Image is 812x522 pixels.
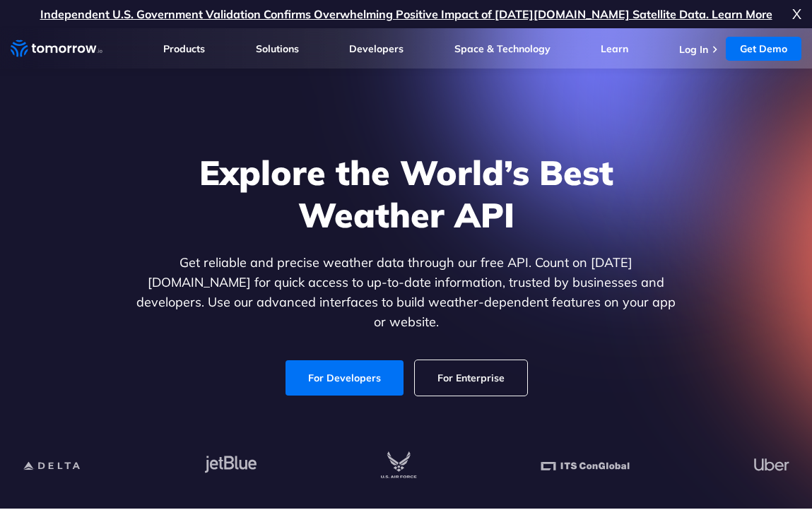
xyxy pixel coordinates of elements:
[601,42,628,55] a: Learn
[415,360,527,396] a: For Enterprise
[679,43,708,56] a: Log In
[134,253,679,332] p: Get reliable and precise weather data through our free API. Count on [DATE][DOMAIN_NAME] for quic...
[286,360,404,396] a: For Developers
[163,42,205,55] a: Products
[11,38,102,59] a: Home link
[726,37,801,61] a: Get Demo
[349,42,404,55] a: Developers
[454,42,551,55] a: Space & Technology
[134,151,679,236] h1: Explore the World’s Best Weather API
[256,42,299,55] a: Solutions
[40,7,772,21] a: Independent U.S. Government Validation Confirms Overwhelming Positive Impact of [DATE][DOMAIN_NAM...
